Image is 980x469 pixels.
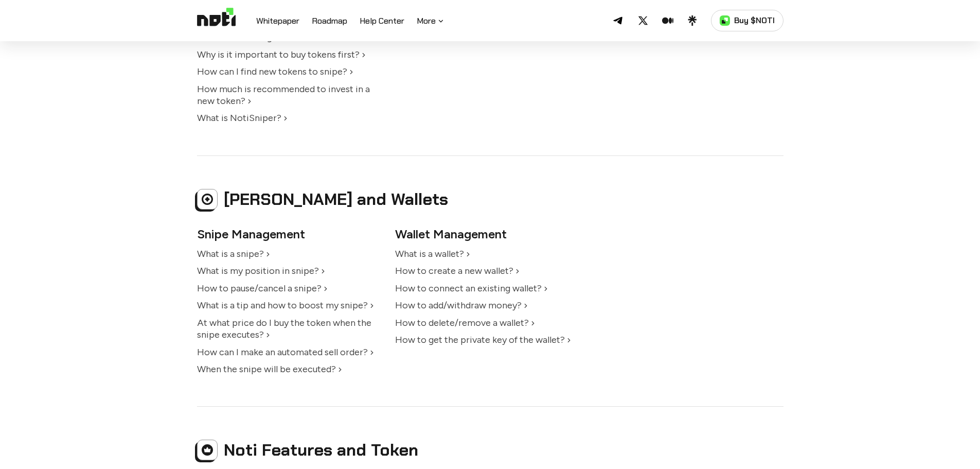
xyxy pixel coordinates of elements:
[197,300,376,311] a: What is a tip and how to boost my snipe?
[197,49,368,60] a: Why is it important to buy tokens first?
[395,334,573,345] a: How to get the private key of the wallet?
[197,248,272,259] a: What is a snipe?
[197,283,330,294] a: How to pause/cancel a snipe?
[197,317,371,340] a: At what price do I buy the token when the snipe executes?
[197,363,344,375] a: When the snipe will be executed?
[360,15,404,28] a: Help Center
[197,265,327,276] a: What is my position in snipe?
[197,112,290,124] a: What is NotiSniper?
[711,10,783,31] a: Buy $NOTI
[395,226,507,242] a: Wallet Management
[395,300,530,311] a: How to add/withdraw money?
[312,15,347,28] a: Roadmap
[256,15,299,28] a: Whitepaper
[197,83,370,107] a: How much is recommended to invest in a new token?
[197,346,376,358] a: How can I make an automated sell order?
[197,66,355,77] a: How can I find new tokens to snipe?
[395,283,550,294] a: How to connect an existing wallet?
[417,15,445,27] button: More
[395,317,537,328] a: How to delete/remove a wallet?
[197,8,236,33] img: Logo
[395,265,522,276] a: How to create a new wallet?
[224,439,418,461] a: Noti Features and Token
[224,188,448,210] a: [PERSON_NAME] and Wallets
[202,191,213,207] img: Snipes and Wallets icon
[197,226,305,242] a: Snipe Management
[202,442,213,458] img: Noti Features and Token icon
[395,248,472,259] a: What is a wallet?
